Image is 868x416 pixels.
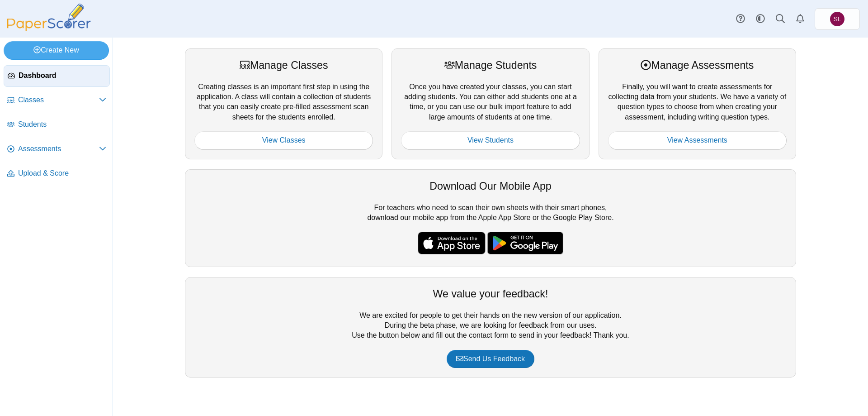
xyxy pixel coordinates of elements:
[4,41,109,59] a: Create New
[599,48,796,159] div: Finally, you will want to create assessments for collecting data from your students. We have a va...
[833,16,841,22] span: Sharon Lafferty
[4,163,110,185] a: Upload & Score
[4,65,110,87] a: Dashboard
[815,8,860,30] a: Sharon Lafferty
[19,71,106,81] span: Dashboard
[18,144,99,154] span: Assessments
[18,120,106,129] span: Students
[18,168,106,178] span: Upload & Score
[4,90,110,111] a: Classes
[194,58,373,72] div: Manage Classes
[185,277,796,378] div: We are excited for people to get their hands on the new version of our application. During the be...
[4,4,94,31] img: PaperScorer
[487,232,563,254] img: google-play-badge.png
[392,48,589,159] div: Once you have created your classes, you can start adding students. You can either add students on...
[4,139,110,160] a: Assessments
[608,58,787,72] div: Manage Assessments
[401,131,580,149] a: View Students
[447,350,534,368] a: Send Us Feedback
[194,131,373,149] a: View Classes
[185,169,796,267] div: For teachers who need to scan their own sheets with their smart phones, download our mobile app f...
[418,232,486,254] img: apple-store-badge.svg
[456,355,525,363] span: Send Us Feedback
[608,131,787,149] a: View Assessments
[790,9,810,29] a: Alerts
[185,48,382,159] div: Creating classes is an important first step in using the application. A class will contain a coll...
[4,25,94,33] a: PaperScorer
[194,179,787,193] div: Download Our Mobile App
[401,58,580,72] div: Manage Students
[4,114,110,136] a: Students
[830,12,844,26] span: Sharon Lafferty
[18,95,99,105] span: Classes
[194,287,787,301] div: We value your feedback!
